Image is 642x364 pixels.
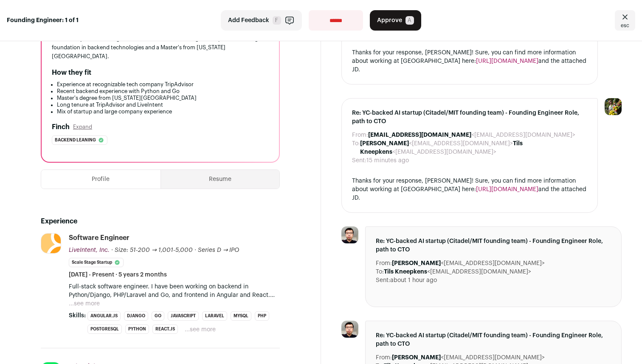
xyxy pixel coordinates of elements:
dd: about 1 hour ago [390,276,437,285]
b: Tils Kneepkens [384,269,427,275]
span: · Size: 51-200 → 1,001-5,000 [111,247,193,253]
dd: <[EMAIL_ADDRESS][DOMAIN_NAME]> [384,268,531,276]
span: F [273,16,281,25]
a: [URL][DOMAIN_NAME] [476,58,538,64]
button: ...see more [69,299,100,308]
img: 6689865-medium_jpg [605,98,622,115]
li: Scale Stage Startup [69,258,124,267]
img: c8d6fe9eeb9a32c41e0b3dc6b3d0ea19bb409d163c1a5b03714ad317c50ae9e9.png [41,234,61,253]
li: Mix of startup and large company experience [57,108,269,115]
dt: To: [352,139,360,156]
span: · [194,246,196,254]
span: Skills: [69,311,86,320]
button: Profile [41,170,160,189]
strong: Founding Engineer: 1 of 1 [7,16,79,25]
dt: Sent: [376,276,390,285]
span: Re: YC-backed AI startup (Citadel/MIT founding team) - Founding Engineer Role, path to CTO [376,237,611,254]
span: Series D → IPO [198,247,239,253]
b: [PERSON_NAME] [392,260,441,266]
li: Go [152,311,164,321]
li: React.js [152,324,178,334]
span: A [405,16,414,25]
li: PostgreSQL [87,324,122,334]
li: Python [125,324,149,334]
li: Angular.js [87,311,121,321]
li: JavaScript [168,311,199,321]
dd: <[EMAIL_ADDRESS][DOMAIN_NAME]> [368,131,575,139]
span: Backend leaning [55,136,96,144]
dt: To: [376,268,384,276]
dt: From: [376,259,392,268]
dd: 15 minutes ago [366,156,409,165]
dd: <[EMAIL_ADDRESS][DOMAIN_NAME]> [392,353,545,362]
li: Long tenure at TripAdvisor and LiveIntent [57,102,269,108]
b: [PERSON_NAME] [360,141,409,147]
dt: From: [352,131,368,139]
button: Resume [161,170,280,189]
span: Approve [377,16,402,25]
div: Software Engineer [69,233,130,243]
li: PHP [255,311,269,321]
h2: Finch [52,122,70,132]
span: esc [621,22,629,29]
dd: <[EMAIL_ADDRESS][DOMAIN_NAME]> [392,259,545,268]
a: [URL][DOMAIN_NAME] [476,186,538,192]
div: Thanks for your response, [PERSON_NAME]! Sure, you can find more information about working at [GE... [352,177,587,202]
dt: Sent: [352,156,366,165]
li: MySQL [231,311,251,321]
b: [EMAIL_ADDRESS][DOMAIN_NAME] [368,132,471,138]
img: 97d4f4721b4c353f4783ab05b5e63fbbefd0428f83ae0c7f84ea6d7b135a68a8 [341,321,358,338]
button: Expand [73,124,92,130]
span: Add Feedback [228,16,269,25]
button: ...see more [185,325,216,334]
dd: <[EMAIL_ADDRESS][DOMAIN_NAME]> <[EMAIL_ADDRESS][DOMAIN_NAME]> [360,139,587,156]
img: 97d4f4721b4c353f4783ab05b5e63fbbefd0428f83ae0c7f84ea6d7b135a68a8 [341,226,358,243]
button: Add Feedback F [221,10,302,31]
li: Master's degree from [US_STATE][GEOGRAPHIC_DATA] [57,95,269,102]
li: Laravel [202,311,227,321]
div: Thanks for your response, [PERSON_NAME]! Sure, you can find more information about working at [GE... [352,48,587,74]
p: Full-stack software engineer. I have been working on backend in Python/Django, PHP/Laravel and Go... [69,282,280,299]
span: LiveIntent, Inc. [69,247,110,253]
li: Recent backend experience with Python and Go [57,88,269,95]
dt: From: [376,353,392,362]
span: Re: YC-backed AI startup (Citadel/MIT founding team) - Founding Engineer Role, path to CTO [352,109,587,126]
div: Full-stack engineer at LiveIntent, a scale-stage startup, with a strong foundation in backend tec... [52,34,269,61]
h2: Experience [41,216,280,226]
h2: How they fit [52,68,91,78]
li: Django [124,311,148,321]
b: [PERSON_NAME] [392,355,441,361]
a: Close [615,10,635,31]
li: Experience at recognizable tech company TripAdvisor [57,81,269,88]
span: Re: YC-backed AI startup (Citadel/MIT founding team) - Founding Engineer Role, path to CTO [376,331,611,348]
span: [DATE] - Present · 5 years 2 months [69,271,167,279]
button: Approve A [370,10,421,31]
